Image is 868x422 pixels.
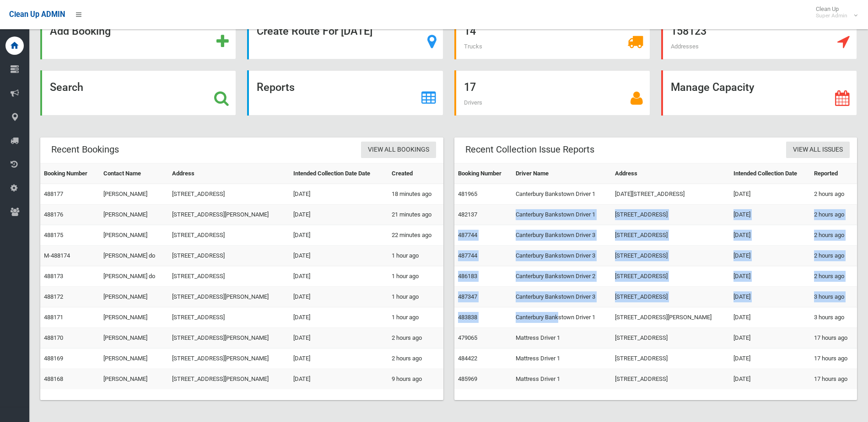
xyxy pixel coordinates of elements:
[290,307,388,328] td: [DATE]
[100,369,169,390] td: [PERSON_NAME]
[661,14,857,59] a: 158123 Addresses
[290,287,388,307] td: [DATE]
[44,232,63,238] a: 488175
[290,164,388,184] th: Intended Collection Date Date
[730,164,811,184] th: Intended Collection Date
[100,205,169,225] td: [PERSON_NAME]
[100,246,169,266] td: [PERSON_NAME] do
[168,205,290,225] td: [STREET_ADDRESS][PERSON_NAME]
[810,184,857,205] td: 2 hours ago
[810,225,857,246] td: 2 hours ago
[512,348,611,369] td: Mattress Driver 1
[810,328,857,348] td: 17 hours ago
[458,293,477,300] a: 487347
[290,184,388,205] td: [DATE]
[464,25,476,37] strong: 14
[464,43,482,50] span: Trucks
[464,81,476,94] strong: 17
[388,246,443,266] td: 1 hour ago
[454,141,605,158] header: Recent Collection Issue Reports
[458,314,477,321] a: 483838
[388,328,443,348] td: 2 hours ago
[611,348,730,369] td: [STREET_ADDRESS]
[168,328,290,348] td: [STREET_ADDRESS][PERSON_NAME]
[512,164,611,184] th: Driver Name
[40,164,100,184] th: Booking Number
[290,266,388,287] td: [DATE]
[290,348,388,369] td: [DATE]
[512,246,611,266] td: Canterbury Bankstown Driver 3
[100,348,169,369] td: [PERSON_NAME]
[611,246,730,266] td: [STREET_ADDRESS]
[810,287,857,307] td: 3 hours ago
[464,99,482,106] span: Drivers
[458,355,477,362] a: 484422
[100,287,169,307] td: [PERSON_NAME]
[810,266,857,287] td: 2 hours ago
[730,246,811,266] td: [DATE]
[512,266,611,287] td: Canterbury Bankstown Driver 2
[40,141,130,158] header: Recent Bookings
[100,184,169,205] td: [PERSON_NAME]
[44,355,63,362] a: 488169
[730,266,811,287] td: [DATE]
[44,273,63,280] a: 488173
[810,246,857,266] td: 2 hours ago
[388,369,443,390] td: 9 hours ago
[290,246,388,266] td: [DATE]
[671,81,754,94] strong: Manage Capacity
[458,190,477,197] a: 481965
[810,205,857,225] td: 2 hours ago
[388,205,443,225] td: 21 minutes ago
[611,307,730,328] td: [STREET_ADDRESS][PERSON_NAME]
[730,369,811,390] td: [DATE]
[661,70,857,116] a: Manage Capacity
[458,334,477,341] a: 479065
[730,348,811,369] td: [DATE]
[247,70,443,116] a: Reports
[811,5,857,19] span: Clean Up
[361,142,436,158] a: View All Bookings
[512,307,611,328] td: Canterbury Bankstown Driver 1
[611,225,730,246] td: [STREET_ADDRESS]
[458,252,477,259] a: 487744
[454,14,650,59] a: 14 Trucks
[512,205,611,225] td: Canterbury Bankstown Driver 1
[458,232,477,238] a: 487744
[388,287,443,307] td: 1 hour ago
[611,205,730,225] td: [STREET_ADDRESS]
[810,348,857,369] td: 17 hours ago
[611,266,730,287] td: [STREET_ADDRESS]
[810,164,857,184] th: Reported
[44,211,63,218] a: 488176
[50,25,111,37] strong: Add Booking
[50,81,83,94] strong: Search
[810,369,857,390] td: 17 hours ago
[388,184,443,205] td: 18 minutes ago
[100,266,169,287] td: [PERSON_NAME] do
[44,375,63,382] a: 488168
[290,369,388,390] td: [DATE]
[730,307,811,328] td: [DATE]
[290,328,388,348] td: [DATE]
[388,225,443,246] td: 22 minutes ago
[730,184,811,205] td: [DATE]
[44,314,63,321] a: 488171
[611,184,730,205] td: [DATE][STREET_ADDRESS]
[168,307,290,328] td: [STREET_ADDRESS]
[388,266,443,287] td: 1 hour ago
[168,266,290,287] td: [STREET_ADDRESS]
[611,164,730,184] th: Address
[786,142,850,158] a: View All Issues
[388,348,443,369] td: 2 hours ago
[168,287,290,307] td: [STREET_ADDRESS][PERSON_NAME]
[454,164,512,184] th: Booking Number
[100,307,169,328] td: [PERSON_NAME]
[730,287,811,307] td: [DATE]
[9,10,65,19] span: Clean Up ADMIN
[44,252,70,259] a: M-488174
[611,369,730,390] td: [STREET_ADDRESS]
[44,190,63,197] a: 488177
[168,164,290,184] th: Address
[168,246,290,266] td: [STREET_ADDRESS]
